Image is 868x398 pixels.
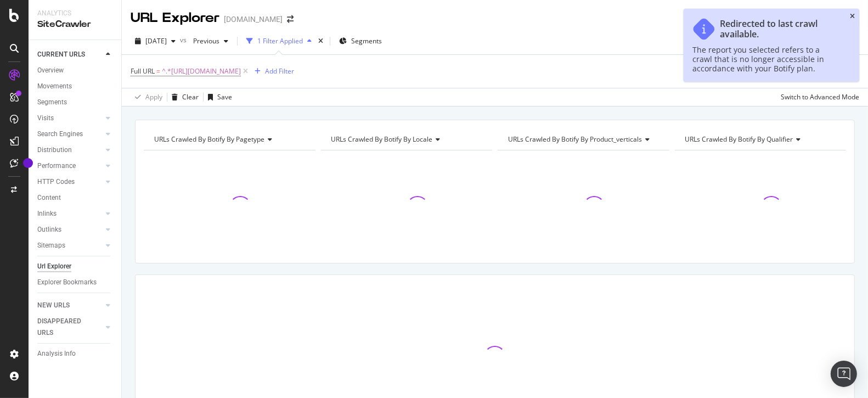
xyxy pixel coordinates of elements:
a: HTTP Codes [37,176,103,188]
div: close toast [850,13,855,20]
button: Save [204,88,232,106]
button: Segments [335,32,386,50]
a: Inlinks [37,208,103,220]
div: SiteCrawler [37,18,112,31]
div: Sitemaps [37,240,65,251]
a: Outlinks [37,224,103,236]
div: Analytics [37,9,112,18]
div: The report you selected refers to a crawl that is no longer accessible in accordance with your Bo... [692,45,839,73]
a: Overview [37,65,114,76]
button: Apply [131,88,162,106]
div: Add Filter [265,66,294,76]
span: 2025 Sep. 28th [145,36,167,46]
div: times [316,36,325,47]
span: Previous [189,36,219,46]
div: Overview [37,65,64,76]
a: Performance [37,160,103,172]
div: Movements [37,81,72,92]
button: Switch to Advanced Mode [776,88,859,106]
span: Segments [351,36,382,46]
span: ^.*[URL][DOMAIN_NAME] [162,64,241,79]
a: Movements [37,81,114,92]
span: = [156,66,160,76]
a: Distribution [37,144,103,156]
span: vs [180,35,189,44]
a: Url Explorer [37,261,114,272]
div: 1 Filter Applied [257,36,303,46]
div: Apply [145,92,162,102]
div: Segments [37,97,67,108]
h4: URLs Crawled By Botify By qualifier [683,131,837,148]
div: NEW URLS [37,300,70,311]
button: Add Filter [250,65,294,78]
a: CURRENT URLS [37,49,103,60]
button: Clear [167,88,199,106]
div: Save [217,92,232,102]
div: Open Intercom Messenger [831,361,857,387]
span: URLs Crawled By Botify By locale [331,134,433,144]
button: [DATE] [131,32,180,50]
div: Search Engines [37,128,83,140]
h4: URLs Crawled By Botify By locale [329,131,483,148]
a: Segments [37,97,114,108]
span: URLs Crawled By Botify By product_verticals [508,134,642,144]
span: Full URL [131,66,155,76]
div: Explorer Bookmarks [37,277,97,288]
h4: URLs Crawled By Botify By product_verticals [506,131,660,148]
div: HTTP Codes [37,176,75,188]
a: Analysis Info [37,348,114,360]
div: Clear [182,92,199,102]
div: arrow-right-arrow-left [287,15,294,23]
div: Performance [37,160,76,172]
button: 1 Filter Applied [242,32,316,50]
div: Redirected to last crawl available. [720,19,839,40]
div: Analysis Info [37,348,76,360]
div: [DOMAIN_NAME] [224,14,283,25]
button: Previous [189,32,233,50]
div: CURRENT URLS [37,49,85,60]
a: Sitemaps [37,240,103,251]
a: Search Engines [37,128,103,140]
div: Outlinks [37,224,61,236]
div: Content [37,192,61,204]
div: Switch to Advanced Mode [781,92,859,102]
h4: URLs Crawled By Botify By pagetype [152,131,306,148]
span: URLs Crawled By Botify By qualifier [685,134,793,144]
span: URLs Crawled By Botify By pagetype [154,134,264,144]
a: Explorer Bookmarks [37,277,114,288]
a: Visits [37,113,103,124]
div: Distribution [37,144,72,156]
div: Visits [37,113,54,124]
a: Content [37,192,114,204]
div: Inlinks [37,208,57,220]
div: Url Explorer [37,261,71,272]
a: NEW URLS [37,300,103,311]
div: Tooltip anchor [23,158,33,168]
a: DISAPPEARED URLS [37,316,103,339]
div: URL Explorer [131,9,219,27]
div: DISAPPEARED URLS [37,316,93,339]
